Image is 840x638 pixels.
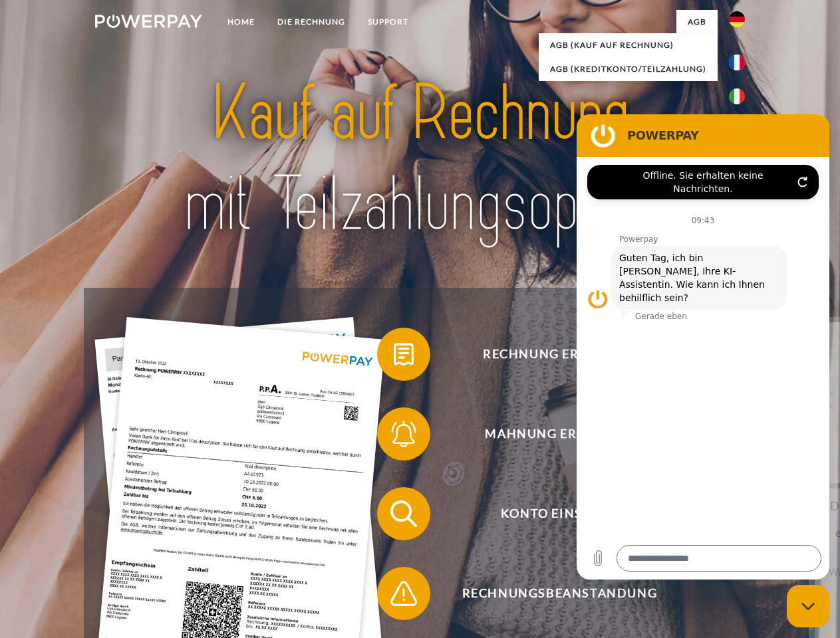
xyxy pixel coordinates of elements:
button: Rechnung erhalten? [377,328,723,381]
button: Konto einsehen [377,487,723,540]
button: Mahnung erhalten? [377,407,723,461]
a: agb [676,10,718,34]
img: it [729,88,745,104]
a: SUPPORT [356,10,420,34]
img: de [729,11,745,27]
a: AGB (Kreditkonto/Teilzahlung) [539,57,718,81]
button: Rechnungsbeanstandung [377,567,723,620]
img: qb_bill.svg [387,338,420,371]
iframe: Messaging-Fenster [577,114,829,580]
a: Home [216,10,266,34]
a: AGB (Kauf auf Rechnung) [539,33,718,57]
img: qb_search.svg [387,497,420,530]
a: DIE RECHNUNG [266,10,356,34]
img: qb_warning.svg [387,577,420,610]
img: qb_bell.svg [387,417,420,451]
img: logo-powerpay-white.svg [95,15,202,28]
span: Konto einsehen [396,487,722,540]
iframe: Schaltfläche zum Öffnen des Messaging-Fensters; Konversation läuft [787,585,829,627]
img: title-powerpay_de.svg [127,64,713,255]
img: fr [729,54,745,70]
span: Rechnung erhalten? [396,328,722,381]
span: Mahnung erhalten? [396,407,722,461]
span: Rechnungsbeanstandung [396,567,722,620]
